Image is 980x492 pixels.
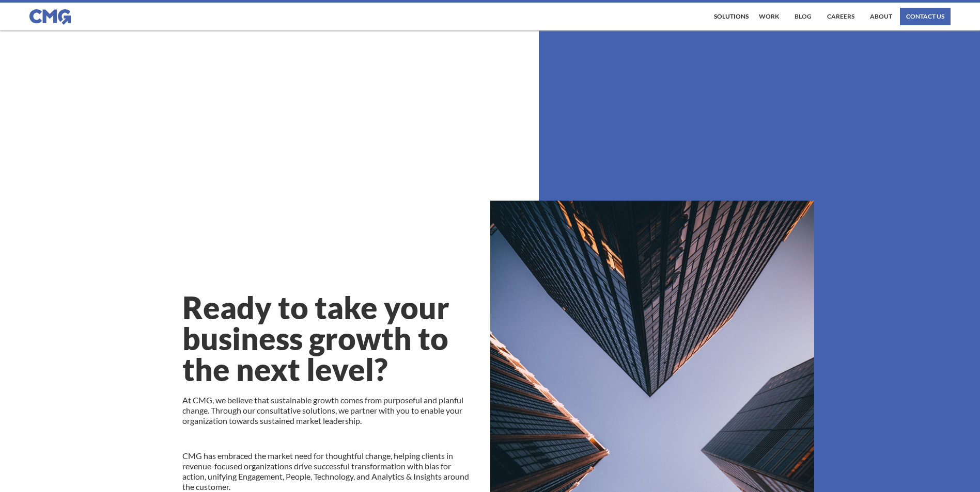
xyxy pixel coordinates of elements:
[182,395,475,426] p: At CMG, we believe that sustainable growth comes from purposeful and planful change. Through our ...
[182,292,475,385] h1: Ready to take your business growth to the next level?
[29,9,71,25] img: CMG logo in blue.
[867,8,895,25] a: About
[714,13,749,20] div: Solutions
[825,8,857,25] a: Careers
[182,451,475,492] p: CMG has embraced the market need for thoughtful change, helping clients in revenue-focused organi...
[792,8,814,25] a: Blog
[906,13,944,20] div: contact us
[756,8,782,25] a: work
